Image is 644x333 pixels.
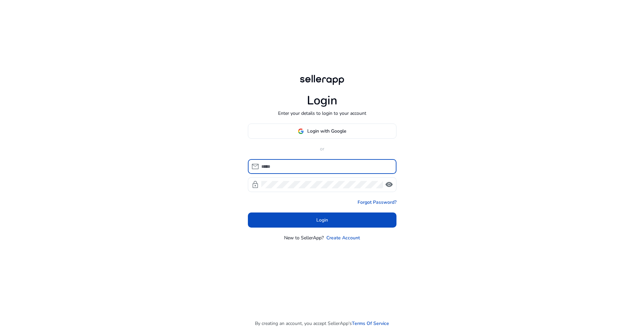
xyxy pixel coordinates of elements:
span: mail [251,162,259,171]
a: Terms Of Service [352,320,389,327]
p: New to SellerApp? [284,234,324,241]
button: Login with Google [248,124,396,139]
span: lock [251,181,259,189]
h1: Login [307,93,337,108]
a: Forgot Password? [358,199,396,206]
p: or [248,145,396,152]
p: Enter your details to login to your account [278,110,366,117]
img: google-logo.svg [298,128,304,134]
span: Login [316,217,328,224]
span: Login with Google [307,128,346,135]
button: Login [248,212,396,228]
span: visibility [385,181,393,189]
a: Create Account [326,234,360,241]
